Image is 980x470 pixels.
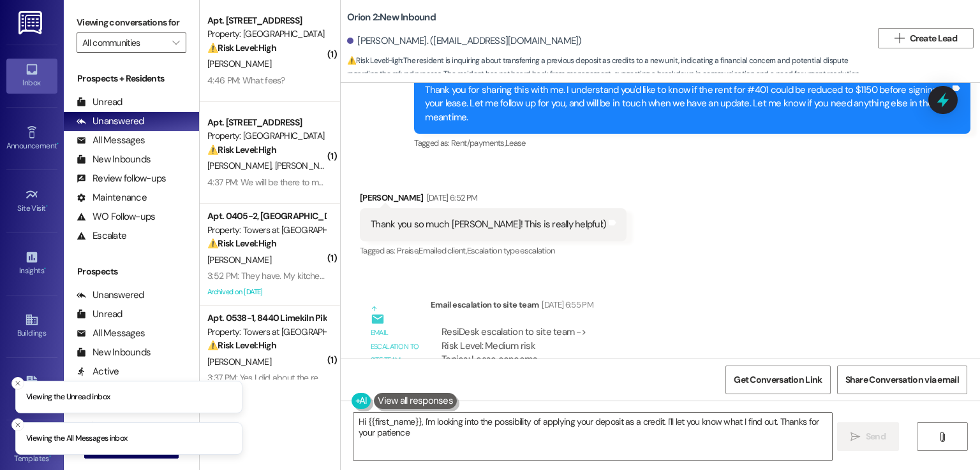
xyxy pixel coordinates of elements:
div: Apt. 0405-2, [GEOGRAPHIC_DATA] [207,210,325,223]
div: 4:46 PM: What fees? [207,75,285,86]
span: [PERSON_NAME] [207,160,275,171]
div: Thank you so much [PERSON_NAME]! This is really helpful:) [371,218,606,231]
span: [PERSON_NAME] [275,160,339,171]
input: All communities [82,32,166,53]
span: Rent/payments , [451,138,505,148]
span: Escalation type escalation [467,245,555,256]
strong: ⚠️ Risk Level: High [347,55,402,66]
div: WO Follow-ups [77,210,155,224]
div: Apt. [STREET_ADDRESS] [207,14,325,27]
label: Viewing conversations for [77,13,186,32]
div: Maintenance [77,191,147,204]
div: Prospects [64,265,199,278]
i:  [172,38,179,48]
div: Escalate [77,229,126,243]
strong: ⚠️ Risk Level: High [207,339,276,351]
button: Get Conversation Link [725,366,830,394]
span: [PERSON_NAME] [207,58,271,69]
div: Unanswered [77,115,144,128]
span: Praise , [397,245,419,256]
div: 4:37 PM: We will be there to meet with them [DATE] to try and mitigate situations like this [207,176,530,188]
div: Tagged as: [414,134,970,152]
p: Viewing the Unread inbox [26,391,110,402]
div: [PERSON_NAME] [360,191,627,209]
a: Templates • [6,434,57,469]
button: Share Conversation via email [837,366,967,394]
div: Property: [GEOGRAPHIC_DATA] [207,27,325,41]
div: Prospects + Residents [64,72,199,85]
div: Email escalation to site team [371,326,420,367]
span: • [46,202,48,211]
span: Share Conversation via email [845,373,959,387]
div: Thank you for sharing this with me. I understand you'd like to know if the rent for #401 could be... [425,83,950,124]
div: Tagged as: [360,241,627,260]
div: Property: Towers at [GEOGRAPHIC_DATA] [207,325,325,339]
span: • [57,139,59,148]
strong: ⚠️ Risk Level: High [207,144,276,155]
a: Leads [6,372,57,406]
a: Site Visit • [6,184,57,218]
i:  [895,33,904,43]
i:  [850,432,860,442]
div: Unread [77,96,122,109]
div: All Messages [77,134,145,147]
i:  [937,432,947,442]
div: Email escalation to site team [431,298,916,316]
span: Get Conversation Link [734,373,822,387]
strong: ⚠️ Risk Level: High [207,42,276,53]
img: ResiDesk Logo [19,11,45,34]
span: Create Lead [910,32,957,45]
div: Unread [77,308,122,321]
strong: ⚠️ Risk Level: High [207,238,276,249]
a: Inbox [6,59,57,93]
textarea: Hi {{first_name}}, I'm looking into the possibility of applying your deposit as a credit. I'll let [353,413,831,460]
button: Close toast [11,376,24,389]
div: ResiDesk escalation to site team -> Risk Level: Medium risk Topics: Lease concerns Escalation typ... [442,325,905,380]
p: Viewing the All Messages inbox [26,433,128,445]
span: • [44,264,46,273]
div: New Inbounds [77,346,151,359]
div: [PERSON_NAME]. ([EMAIL_ADDRESS][DOMAIN_NAME]) [347,34,582,48]
div: Property: [GEOGRAPHIC_DATA] [207,129,325,143]
span: Lease [505,138,526,148]
div: Active [77,365,119,378]
div: Property: Towers at [GEOGRAPHIC_DATA] [207,224,325,237]
div: Review follow-ups [77,172,166,185]
div: New Inbounds [77,153,151,166]
span: : The resident is inquiring about transferring a previous deposit as credits to a new unit, indic... [347,54,872,82]
a: Buildings [6,309,57,343]
span: [PERSON_NAME] [207,254,271,266]
div: [DATE] 6:52 PM [424,191,478,204]
div: All Messages [77,327,145,340]
div: Apt. [STREET_ADDRESS] [207,116,325,129]
div: [DATE] 6:55 PM [538,298,593,311]
button: Create Lead [878,28,974,48]
span: [PERSON_NAME] [207,356,271,367]
a: Insights • [6,246,57,281]
div: Archived on [DATE] [206,284,327,300]
button: Send [837,422,899,451]
div: Unanswered [77,288,144,302]
b: Orion 2: New Inbound [347,11,436,24]
div: Apt. 0538-1, 8440 Limekiln Pike [207,311,325,325]
span: Emailed client , [419,245,466,256]
span: Send [866,430,886,443]
button: Close toast [11,418,24,431]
